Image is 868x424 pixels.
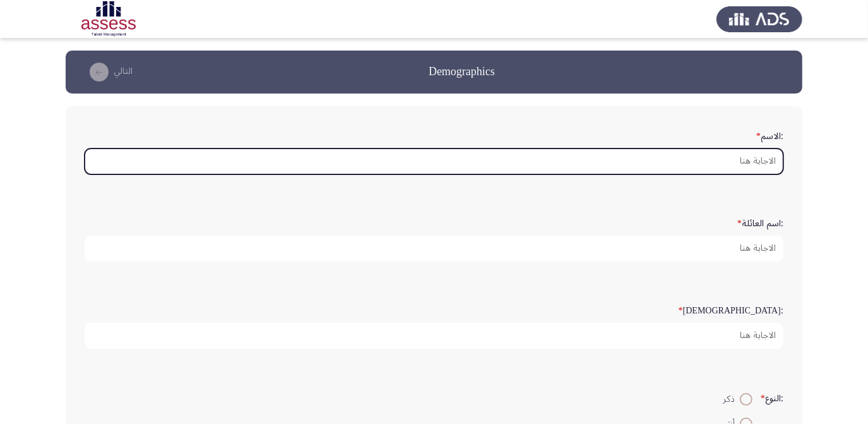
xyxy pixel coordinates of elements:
input: add answer text [85,323,783,349]
span: ذكر [723,392,740,407]
label: :اسم العائلة [737,219,783,229]
input: add answer text [85,236,783,262]
h3: Demographics [429,64,495,80]
button: load next page [81,62,136,82]
img: Assess Talent Management logo [716,1,802,37]
label: :النوع [761,394,783,404]
input: add answer text [85,148,783,174]
label: :الاسم [756,131,783,142]
label: :[DEMOGRAPHIC_DATA] [679,306,783,317]
img: Assessment logo of ASSESS Focus 4 Module Assessment [66,1,152,37]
